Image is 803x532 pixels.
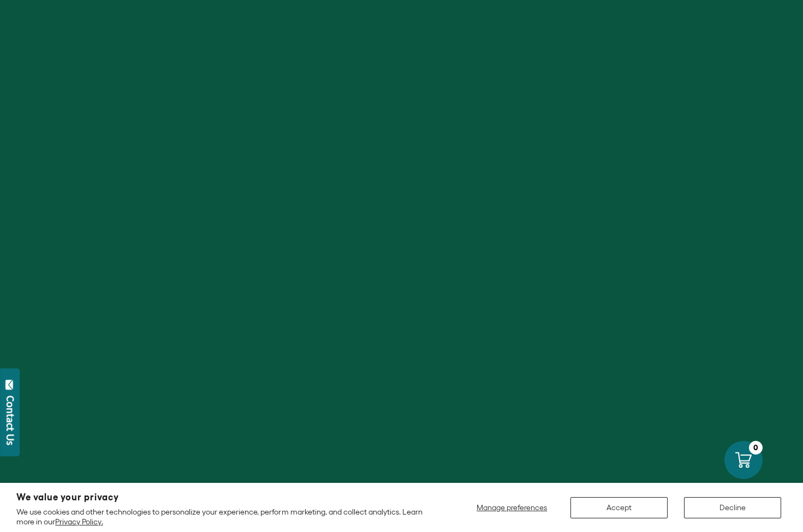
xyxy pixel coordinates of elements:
[684,497,781,518] button: Decline
[477,503,547,512] span: Manage preferences
[16,507,431,527] p: We use cookies and other technologies to personalize your experience, perform marketing, and coll...
[570,497,668,518] button: Accept
[16,493,431,502] h2: We value your privacy
[5,396,16,445] div: Contact Us
[55,517,103,526] a: Privacy Policy.
[470,497,554,518] button: Manage preferences
[749,441,763,455] div: 0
